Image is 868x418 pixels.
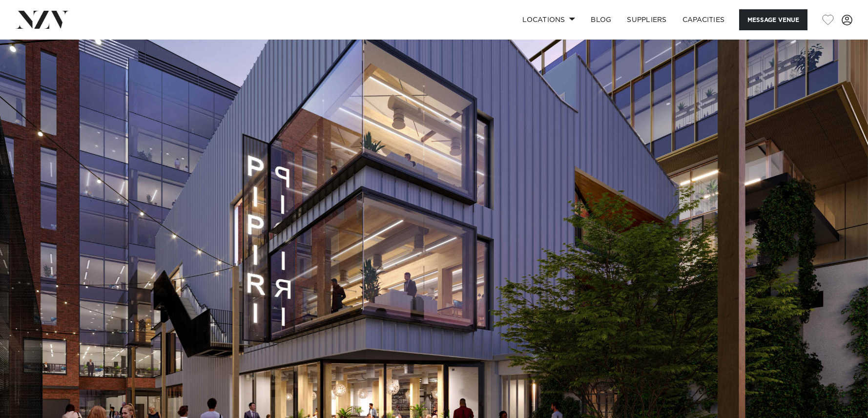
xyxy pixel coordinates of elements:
[619,9,674,30] a: SUPPLIERS
[583,9,619,30] a: BLOG
[675,9,733,30] a: Capacities
[16,11,69,28] img: nzv-logo.png
[739,9,807,30] button: Message Venue
[515,9,583,30] a: Locations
